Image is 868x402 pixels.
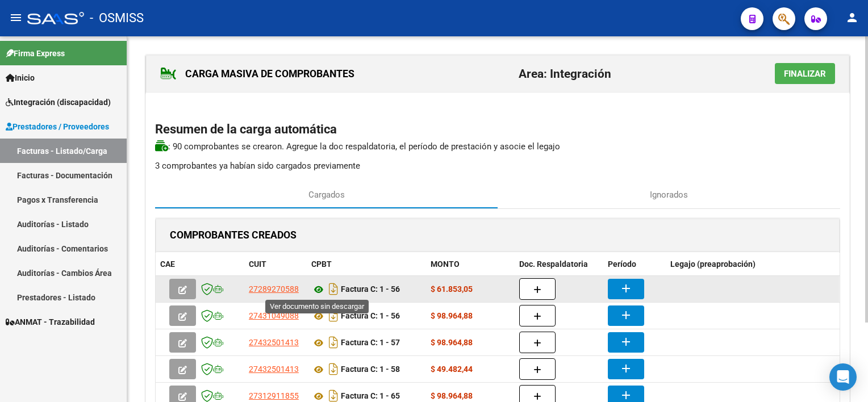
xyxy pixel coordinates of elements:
span: Doc. Respaldatoria [519,259,588,269]
mat-icon: add [619,282,633,295]
span: CPBT [311,259,332,269]
datatable-header-cell: Legajo (preaprobación) [666,252,840,277]
span: MONTO [431,259,460,269]
span: 27289270588 [249,284,299,294]
datatable-header-cell: MONTO [426,252,515,277]
mat-icon: add [619,362,633,375]
span: 27431049088 [249,311,299,320]
div: Open Intercom Messenger [829,363,857,391]
span: Inicio [6,72,35,84]
span: ANMAT - Trazabilidad [6,316,95,328]
datatable-header-cell: Doc. Respaldatoria [515,252,603,277]
i: Descargar documento [326,280,341,298]
span: Período [608,259,636,269]
strong: Factura C: 1 - 57 [341,338,400,347]
h2: Resumen de la carga automática [155,119,840,140]
strong: $ 98.964,88 [431,338,473,347]
span: Prestadores / Proveedores [6,120,109,133]
span: Cargados [308,189,345,201]
span: CAE [160,259,175,269]
span: Legajo (preaprobación) [670,259,756,269]
mat-icon: add [619,308,633,322]
datatable-header-cell: CUIT [244,252,307,277]
datatable-header-cell: CAE [156,252,244,277]
strong: $ 49.482,44 [431,365,473,374]
span: 27432501413 [249,338,299,347]
span: 27312911855 [249,391,299,400]
button: Finalizar [775,63,835,84]
datatable-header-cell: CPBT [307,252,427,277]
mat-icon: add [619,335,633,349]
strong: $ 98.964,88 [431,311,473,320]
strong: $ 61.853,05 [431,284,473,294]
span: Finalizar [784,69,826,79]
strong: Factura C: 1 - 56 [341,312,400,321]
datatable-header-cell: Período [603,252,666,277]
h1: CARGA MASIVA DE COMPROBANTES [160,65,354,83]
strong: $ 98.964,88 [431,391,473,400]
span: Integración (discapacidad) [6,96,111,108]
i: Descargar documento [326,307,341,325]
span: , el período de prestación y asocie el legajo [395,141,560,152]
i: Descargar documento [326,333,341,351]
h1: COMPROBANTES CREADOS [170,226,297,244]
span: CUIT [249,259,266,269]
strong: Factura C: 1 - 56 [341,285,400,294]
span: Firma Express [6,47,65,60]
span: Ignorados [650,189,688,201]
mat-icon: person [845,11,859,24]
span: - OSMISS [90,6,144,31]
p: 3 comprobantes ya habían sido cargados previamente [155,160,840,172]
h2: Area: Integración [519,63,611,85]
i: Descargar documento [326,360,341,378]
p: : 90 comprobantes se crearon. Agregue la doc respaldatoria [155,140,840,153]
mat-icon: add [619,388,633,402]
strong: Factura C: 1 - 65 [341,392,400,401]
mat-icon: menu [9,11,23,24]
strong: Factura C: 1 - 58 [341,365,400,374]
span: 27432501413 [249,365,299,374]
